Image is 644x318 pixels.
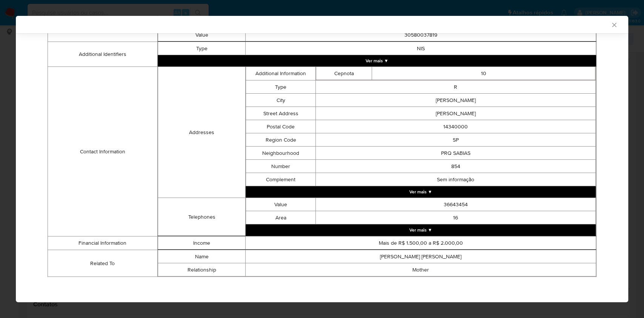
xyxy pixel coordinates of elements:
td: PRQ SABIAS [316,147,596,160]
td: Contact Information [48,67,158,236]
td: Income [158,236,245,250]
td: Mother [246,263,596,276]
td: R [316,80,596,94]
td: Cepnota [316,67,372,80]
td: Value [246,198,316,211]
td: 854 [316,160,596,173]
button: Expand array [246,224,596,236]
td: [PERSON_NAME] [PERSON_NAME] [246,250,596,263]
td: Additional Identifiers [48,42,158,67]
td: Postal Code [246,120,316,133]
td: Type [246,80,316,94]
button: Fechar a janela [610,21,617,28]
td: 16 [316,211,596,224]
td: 10 [372,67,595,80]
td: Type [158,42,245,55]
button: Expand array [158,55,596,66]
td: NIS [246,42,596,55]
div: closure-recommendation-modal [16,16,628,302]
td: Relationship [158,263,245,276]
td: 36643454 [316,198,596,211]
td: Street Address [246,107,316,120]
td: Number [246,160,316,173]
td: 14340000 [316,120,596,133]
td: 30580037819 [246,28,596,42]
td: Region Code [246,133,316,147]
td: Neighbourhood [246,147,316,160]
td: [PERSON_NAME] [316,94,596,107]
td: City [246,94,316,107]
td: Related To [48,250,158,277]
td: Additional Information [246,67,316,80]
td: Sem informação [316,173,596,186]
td: Addresses [158,67,245,198]
td: Telephones [158,198,245,236]
button: Expand array [246,186,596,198]
td: Area [246,211,316,224]
td: [PERSON_NAME] [316,107,596,120]
td: Mais de R$ 1.500,00 a R$ 2.000,00 [246,236,596,250]
td: SP [316,133,596,147]
td: Financial Information [48,236,158,250]
td: Value [158,28,245,42]
td: Name [158,250,245,263]
td: Complement [246,173,316,186]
